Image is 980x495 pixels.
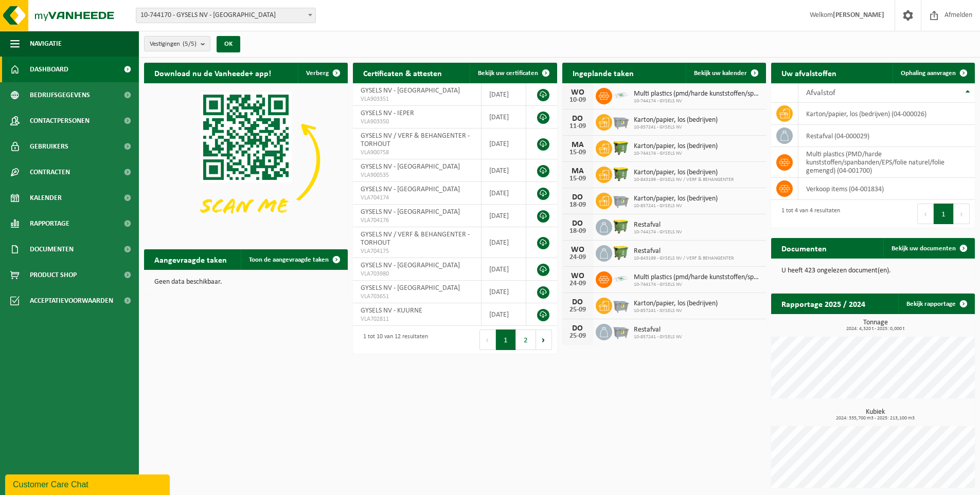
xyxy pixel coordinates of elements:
[361,194,473,202] span: VLA704174
[634,116,718,124] span: Karton/papier, los (bedrijven)
[144,249,237,269] h2: Aangevraagde taken
[30,82,90,108] span: Bedrijfsgegevens
[634,326,682,334] span: Restafval
[361,132,470,148] span: GYSELS NV / VERF & BEHANGENTER - TORHOUT
[30,108,90,134] span: Contactpersonen
[883,238,974,259] a: Bekijk uw documenten
[771,238,837,258] h2: Documenten
[612,139,630,156] img: WB-1100-HPE-GN-50
[361,315,473,323] span: VLA702811
[361,208,460,216] span: GYSELS NV - [GEOGRAPHIC_DATA]
[612,270,630,287] img: LP-SK-00500-LPE-16
[776,409,975,421] h3: Kubiek
[567,175,588,182] div: 15-09
[954,204,970,224] button: Next
[901,70,956,77] span: Ophaling aanvragen
[562,63,644,83] h2: Ingeplande taken
[771,63,847,83] h2: Uw afvalstoffen
[634,221,682,229] span: Restafval
[30,288,113,314] span: Acceptatievoorwaarden
[781,267,965,274] p: U heeft 423 ongelezen document(en).
[917,204,934,224] button: Previous
[358,328,428,351] div: 1 tot 10 van 12 resultaten
[361,231,470,247] span: GYSELS NV / VERF & BEHANGENTER - TORHOUT
[30,262,77,288] span: Product Shop
[482,182,526,205] td: [DATE]
[478,70,538,77] span: Bekijk uw certificaten
[612,217,630,235] img: WB-1100-HPE-GN-50
[361,284,460,292] span: GYSELS NV - [GEOGRAPHIC_DATA]
[361,216,473,225] span: VLA704176
[612,322,630,340] img: WB-2500-GAL-GY-01
[634,195,718,203] span: Karton/papier, los (bedrijven)
[567,228,588,235] div: 18-09
[567,254,588,261] div: 24-09
[798,147,975,178] td: multi plastics (PMD/harde kunststoffen/spanbanden/EPS/folie naturel/folie gemengd) (04-001700)
[634,98,761,104] span: 10-744174 - GYSELS NV
[567,298,588,306] div: DO
[30,57,68,82] span: Dashboard
[634,255,734,262] span: 10-843199 - GYSELS NV / VERF & BEHANGENTER
[482,303,526,326] td: [DATE]
[634,90,761,98] span: Multi plastics (pmd/harde kunststoffen/spanbanden/eps/folie naturel/folie gemeng...
[361,247,473,255] span: VLA704175
[634,229,682,235] span: 10-744174 - GYSELS NV
[30,211,69,236] span: Rapportage
[361,149,473,157] span: VLA900758
[30,159,70,185] span: Contracten
[536,329,552,350] button: Next
[806,89,835,97] span: Afvalstof
[634,151,718,157] span: 10-744174 - GYSELS NV
[567,324,588,333] div: DO
[361,270,473,278] span: VLA703980
[482,258,526,281] td: [DATE]
[567,193,588,201] div: DO
[30,236,74,262] span: Documenten
[30,134,68,159] span: Gebruikers
[482,159,526,182] td: [DATE]
[612,86,630,104] img: LP-SK-00500-LPE-16
[470,63,556,83] a: Bekijk uw certificaten
[634,282,761,288] span: 10-744174 - GYSELS NV
[567,246,588,254] div: WO
[612,165,630,182] img: WB-1100-HPE-GN-50
[482,83,526,106] td: [DATE]
[516,329,536,350] button: 2
[776,416,975,421] span: 2024: 335,700 m3 - 2025: 213,100 m3
[154,279,337,286] p: Geen data beschikbaar.
[776,319,975,332] h3: Tonnage
[612,296,630,314] img: WB-2500-GAL-GY-01
[482,106,526,129] td: [DATE]
[361,171,473,179] span: VLA900535
[482,205,526,227] td: [DATE]
[567,219,588,228] div: DO
[634,247,734,255] span: Restafval
[893,63,974,83] a: Ophaling aanvragen
[144,63,281,83] h2: Download nu de Vanheede+ app!
[833,11,884,19] strong: [PERSON_NAME]
[567,272,588,280] div: WO
[136,8,316,23] span: 10-744170 - GYSELS NV - VEURNE
[298,63,347,83] button: Verberg
[361,307,422,315] span: GYSELS NV - KUURNE
[136,8,315,23] span: 10-744170 - GYSELS NV - VEURNE
[30,185,62,211] span: Kalender
[567,201,588,209] div: 18-09
[353,63,452,83] h2: Certificaten & attesten
[361,109,414,117] span: GYSELS NV - IEPER
[150,36,197,52] span: Vestigingen
[361,87,460,95] span: GYSELS NV - [GEOGRAPHIC_DATA]
[361,292,473,301] span: VLA703651
[634,334,682,340] span: 10-857241 - GYSELS NV
[361,118,473,126] span: VLA903350
[361,95,473,103] span: VLA903351
[634,300,718,308] span: Karton/papier, los (bedrijven)
[361,186,460,193] span: GYSELS NV - [GEOGRAPHIC_DATA]
[798,103,975,125] td: karton/papier, los (bedrijven) (04-000026)
[776,203,840,225] div: 1 tot 4 van 4 resultaten
[934,204,954,224] button: 1
[361,163,460,171] span: GYSELS NV - [GEOGRAPHIC_DATA]
[217,36,240,52] button: OK
[249,256,329,263] span: Toon de aangevraagde taken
